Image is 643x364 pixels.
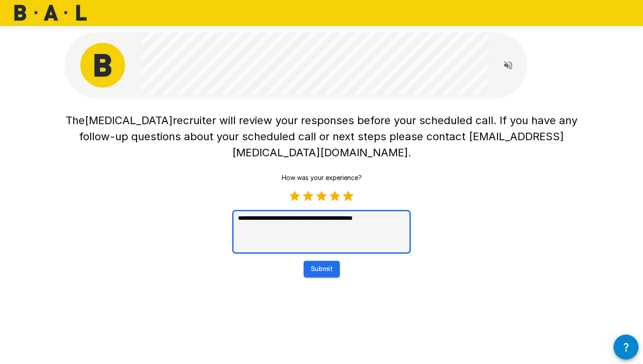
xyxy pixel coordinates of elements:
[80,43,125,88] img: bal_avatar.png
[499,56,517,74] button: Read questions aloud
[79,114,580,159] span: recruiter will review your responses before your scheduled call. If you have any follow-up questi...
[85,114,173,127] span: [MEDICAL_DATA]
[282,173,362,182] p: How was your experience?
[304,261,340,277] button: Submit
[66,114,85,127] span: The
